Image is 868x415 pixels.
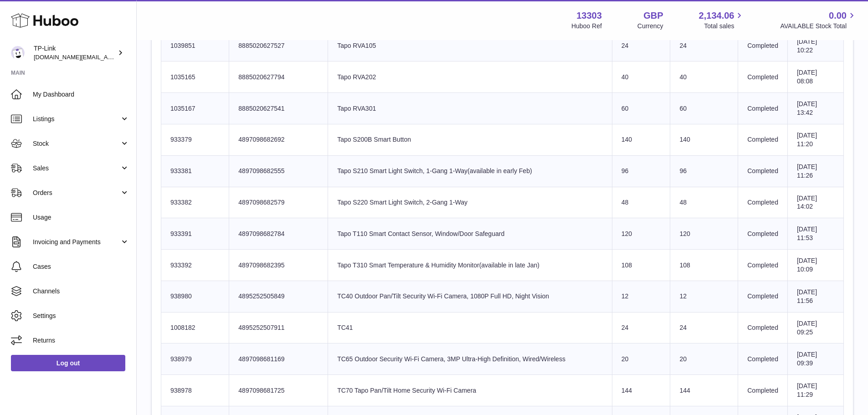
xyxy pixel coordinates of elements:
td: 933391 [161,218,229,250]
td: 4897098681169 [229,343,328,375]
td: 4897098681725 [229,375,328,406]
td: 96 [670,155,738,187]
td: 933379 [161,124,229,156]
td: 1035165 [161,61,229,93]
span: Usage [33,213,129,222]
span: Cases [33,262,129,271]
img: purchase.uk@tp-link.com [11,46,25,60]
a: Log out [11,355,125,371]
td: Tapo T310 Smart Temperature & Humidity Monitor(available in late Jan) [328,250,612,281]
td: [DATE] 08:08 [787,61,843,93]
span: Sales [33,164,120,173]
td: 1039851 [161,30,229,61]
td: 48 [612,187,670,218]
td: TC41 [328,312,612,343]
td: 4897098682579 [229,187,328,218]
td: 8885020627527 [229,30,328,61]
td: 108 [612,250,670,281]
td: [DATE] 14:02 [787,187,843,218]
span: Listings [33,115,120,123]
td: Completed [738,218,788,250]
td: Completed [738,343,788,375]
td: 24 [670,312,738,343]
strong: GBP [643,10,663,22]
td: Completed [738,155,788,187]
a: 2,134.06 Total sales [699,10,745,31]
td: TC65 Outdoor Security Wi-Fi Camera, 3MP Ultra-High Definition, Wired/Wireless [328,343,612,375]
span: Channels [33,287,129,296]
a: 0.00 AVAILABLE Stock Total [780,10,857,31]
td: 4895252507911 [229,312,328,343]
td: TC70 Tapo Pan/Tilt Home Security Wi-Fi Camera [328,375,612,406]
span: 0.00 [829,10,847,22]
span: Total sales [704,22,745,31]
div: Currency [637,22,663,31]
span: Settings [33,312,129,320]
td: 48 [670,187,738,218]
span: [DOMAIN_NAME][EMAIL_ADDRESS][DOMAIN_NAME] [34,53,181,61]
td: 933392 [161,250,229,281]
td: 40 [670,61,738,93]
td: 120 [612,218,670,250]
td: 24 [612,30,670,61]
td: Tapo S200B Smart Button [328,124,612,156]
td: Tapo T110 Smart Contact Sensor, Window/Door Safeguard [328,218,612,250]
td: Completed [738,312,788,343]
td: [DATE] 11:29 [787,375,843,406]
div: TP-Link [34,44,116,61]
td: 60 [612,93,670,124]
td: 933382 [161,187,229,218]
td: 4895252505849 [229,281,328,312]
td: Tapo RVA105 [328,30,612,61]
td: 20 [670,343,738,375]
span: Orders [33,189,120,197]
td: 8885020627541 [229,93,328,124]
span: Invoicing and Payments [33,238,120,246]
td: Completed [738,187,788,218]
td: 12 [612,281,670,312]
td: 4897098682692 [229,124,328,156]
td: 4897098682555 [229,155,328,187]
div: Huboo Ref [571,22,602,31]
td: [DATE] 13:42 [787,93,843,124]
span: My Dashboard [33,90,129,99]
td: [DATE] 09:25 [787,312,843,343]
td: [DATE] 11:20 [787,124,843,156]
td: 144 [670,375,738,406]
td: 938980 [161,281,229,312]
td: 24 [670,30,738,61]
td: Completed [738,124,788,156]
td: 1035167 [161,93,229,124]
td: 120 [670,218,738,250]
td: Completed [738,61,788,93]
td: 938979 [161,343,229,375]
td: [DATE] 10:22 [787,30,843,61]
span: Stock [33,139,120,148]
strong: 13303 [576,10,602,22]
td: 12 [670,281,738,312]
td: 108 [670,250,738,281]
td: 4897098682784 [229,218,328,250]
td: Completed [738,30,788,61]
td: 140 [670,124,738,156]
td: 20 [612,343,670,375]
td: Tapo S220 Smart Light Switch, 2-Gang 1-Way [328,187,612,218]
td: Completed [738,375,788,406]
td: TC40 Outdoor Pan/Tilt Security Wi-Fi Camera, 1080P Full HD, Night Vision [328,281,612,312]
td: 4897098682395 [229,250,328,281]
td: [DATE] 11:56 [787,281,843,312]
td: 24 [612,312,670,343]
td: [DATE] 11:53 [787,218,843,250]
td: [DATE] 10:09 [787,250,843,281]
td: Tapo RVA301 [328,93,612,124]
td: 933381 [161,155,229,187]
span: 2,134.06 [699,10,734,22]
td: [DATE] 11:26 [787,155,843,187]
td: Completed [738,281,788,312]
td: Tapo RVA202 [328,61,612,93]
td: 8885020627794 [229,61,328,93]
td: 60 [670,93,738,124]
span: AVAILABLE Stock Total [780,22,857,31]
td: 140 [612,124,670,156]
td: 938978 [161,375,229,406]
